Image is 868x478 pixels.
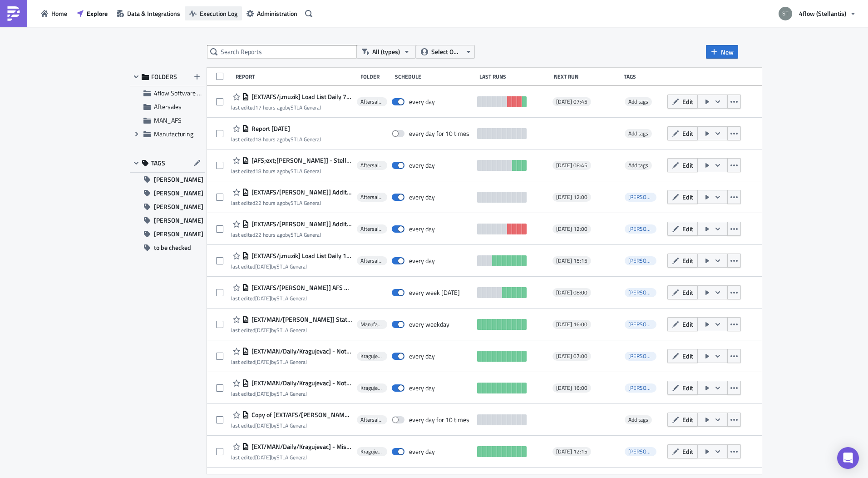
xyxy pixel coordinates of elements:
[624,73,664,80] div: Tags
[556,194,587,201] span: [DATE] 12:00
[628,352,670,360] span: [PERSON_NAME]
[625,320,656,329] span: h.eipert
[51,9,67,18] span: Home
[130,200,205,214] button: [PERSON_NAME]
[154,102,182,111] span: Aftersales
[357,45,416,59] button: All (types)
[130,186,205,200] button: [PERSON_NAME]
[87,9,108,18] span: Explore
[773,4,861,24] button: 4flow (Stellantis)
[360,257,384,264] span: Aftersales
[556,448,587,455] span: [DATE] 12:15
[255,294,271,303] time: 2025-08-29T11:22:46Z
[721,47,734,57] span: New
[409,257,435,265] div: every day
[249,156,352,164] span: [AFS;ext;t.bilek] - Stellantis AFS Carrier Compliance Data DHL
[682,129,693,138] span: Edit
[36,6,72,20] a: Home
[154,173,203,186] span: [PERSON_NAME]
[372,47,400,57] span: All (types)
[625,161,652,170] span: Add tags
[409,384,435,392] div: every day
[409,352,435,360] div: every day
[625,129,652,138] span: Add tags
[255,358,271,366] time: 2025-07-05T07:15:13Z
[667,126,698,140] button: Edit
[625,97,652,106] span: Add tags
[409,225,435,233] div: every day
[249,347,352,355] span: [EXT/MAN/Daily/Kragujevac] - Not collected loads 07h
[231,327,352,334] div: last edited by STLA General
[231,104,352,111] div: last edited by STLA General
[360,162,384,169] span: Aftersales
[154,214,203,227] span: [PERSON_NAME]
[154,227,203,241] span: [PERSON_NAME]
[667,95,698,109] button: Edit
[360,416,384,423] span: Aftersales
[231,422,352,429] div: last edited by STLA General
[127,9,180,18] span: Data & Integrations
[667,190,698,204] button: Edit
[360,448,384,455] span: Kragujevac
[154,200,203,214] span: [PERSON_NAME]
[706,45,738,59] button: New
[667,349,698,363] button: Edit
[667,158,698,172] button: Edit
[628,97,648,106] span: Add tags
[625,447,656,456] span: i.villaverde
[249,411,352,419] span: Copy of [EXT/AFS/t.trnka] AFS LPM Raw Data
[628,288,670,297] span: [PERSON_NAME]
[130,214,205,227] button: [PERSON_NAME]
[249,443,352,451] span: [EXT/MAN/Daily/Kragujevac] - Missing pickup KPI
[249,188,352,196] span: [EXT/AFS/n.schnier] Additional Return TOs Rivalta
[628,447,670,456] span: [PERSON_NAME]
[151,73,177,81] span: FOLDERS
[625,352,656,361] span: i.villaverde
[231,358,352,365] div: last edited by STLA General
[255,230,285,239] time: 2025-09-01T09:01:34Z
[231,295,352,302] div: last edited by STLA General
[409,320,449,329] div: every weekday
[682,447,693,456] span: Edit
[667,222,698,236] button: Edit
[360,321,384,328] span: Manufacturing
[628,320,670,329] span: [PERSON_NAME]
[625,256,656,265] span: t.bilek
[154,186,203,200] span: [PERSON_NAME]
[556,353,587,360] span: [DATE] 07:00
[360,225,384,233] span: Aftersales
[682,256,693,265] span: Edit
[628,256,670,265] span: [PERSON_NAME]
[130,173,205,186] button: [PERSON_NAME]
[409,416,469,424] div: every day for 10 times
[360,384,384,392] span: Kragujevac
[625,288,656,297] span: n.schnier
[255,199,285,207] time: 2025-09-01T09:04:21Z
[185,6,242,20] a: Execution Log
[360,73,390,80] div: Folder
[6,6,21,21] img: PushMetrics
[556,384,587,392] span: [DATE] 16:00
[255,103,285,112] time: 2025-09-01T13:32:53Z
[628,161,648,169] span: Add tags
[667,413,698,427] button: Edit
[231,454,352,461] div: last edited by STLA General
[255,326,271,334] time: 2025-08-21T07:34:05Z
[112,6,185,20] button: Data & Integrations
[242,6,302,20] button: Administration
[236,73,355,80] div: Report
[431,47,462,57] span: Select Owner
[395,73,475,80] div: Schedule
[479,73,549,80] div: Last Runs
[628,383,670,392] span: [PERSON_NAME]
[231,263,352,270] div: last edited by STLA General
[249,93,352,101] span: [EXT/AFS/j.muzik] Load List Daily 7:15 - Operational GEFCO FR
[231,136,321,143] div: last edited by STLA General
[249,124,290,133] span: Report 2025-09-01
[682,224,693,234] span: Edit
[625,415,652,424] span: Add tags
[151,159,165,167] span: TAGS
[556,257,587,264] span: [DATE] 15:15
[255,421,271,430] time: 2025-06-27T08:48:50Z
